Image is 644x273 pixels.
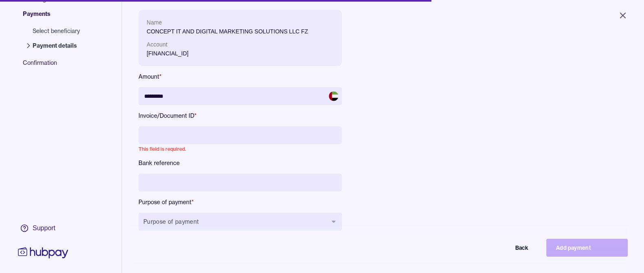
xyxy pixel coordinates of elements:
[138,146,342,152] p: This field is required.
[138,112,342,120] label: Invoice/Document ID
[23,10,88,24] span: Payments
[608,7,637,24] button: Close
[138,159,342,167] label: Bank reference
[147,18,334,27] p: Name
[16,220,70,237] a: Support
[138,198,342,206] label: Purpose of payment
[33,224,55,233] div: Support
[138,73,342,81] label: Amount
[457,239,538,257] button: Back
[33,42,80,50] span: Payment details
[147,49,334,58] p: [FINANCIAL_ID]
[33,27,80,35] span: Select beneficiary
[138,213,342,231] button: Purpose of payment
[147,40,334,49] p: Account
[147,27,334,36] p: CONCEPT IT AND DIGITAL MARKETING SOLUTIONS LLC FZ
[23,59,88,73] span: Confirmation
